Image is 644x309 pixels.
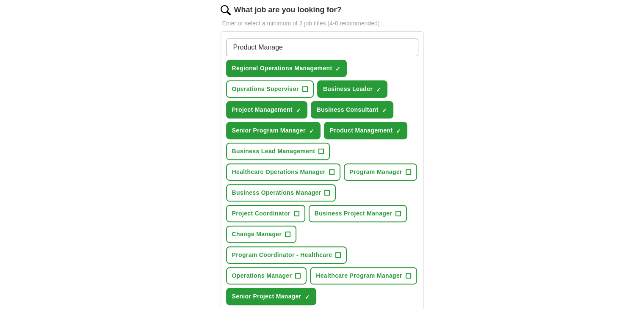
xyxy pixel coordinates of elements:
[226,184,336,201] button: Business Operations Manager
[232,105,293,114] span: Project Management
[226,246,347,264] button: Program Coordinator - Healthcare
[310,267,417,284] button: Healthcare Program Manager
[226,101,307,119] button: Project Management✓
[221,19,424,28] p: Enter or select a minimum of 3 job titles (4-8 recommended)
[226,226,297,243] button: Change Manager
[232,85,299,94] span: Operations Supervisor
[232,230,282,239] span: Change Manager
[226,39,418,56] input: Type a job title and press enter
[232,271,292,280] span: Operations Manager
[234,4,342,16] label: What job are you looking for?
[317,105,379,114] span: Business Consultant
[335,66,340,72] span: ✓
[305,294,310,301] span: ✓
[226,163,340,181] button: Healthcare Operations Manager
[309,205,407,222] button: Business Project Manager
[315,209,392,218] span: Business Project Manager
[226,60,347,77] button: Regional Operations Management✓
[232,188,321,197] span: Business Operations Manager
[226,288,316,305] button: Senior Project Manager✓
[296,107,301,114] span: ✓
[226,143,330,160] button: Business Lead Management
[324,122,408,139] button: Product Management✓
[232,126,306,135] span: Senior Program Manager
[232,64,332,73] span: Regional Operations Management
[323,85,373,94] span: Business Leader
[232,209,290,218] span: Project Coordinator
[317,80,387,98] button: Business Leader✓
[382,107,387,114] span: ✓
[226,267,307,284] button: Operations Manager
[226,205,305,222] button: Project Coordinator
[376,86,381,93] span: ✓
[311,101,393,119] button: Business Consultant✓
[396,128,401,135] span: ✓
[221,5,231,15] img: search.png
[232,251,332,259] span: Program Coordinator - Healthcare
[350,168,402,177] span: Program Manager
[226,122,321,139] button: Senior Program Manager✓
[344,163,417,181] button: Program Manager
[232,147,315,156] span: Business Lead Management
[232,168,326,177] span: Healthcare Operations Manager
[226,80,314,98] button: Operations Supervisor
[330,126,393,135] span: Product Management
[232,292,301,301] span: Senior Project Manager
[316,271,402,280] span: Healthcare Program Manager
[309,128,314,135] span: ✓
